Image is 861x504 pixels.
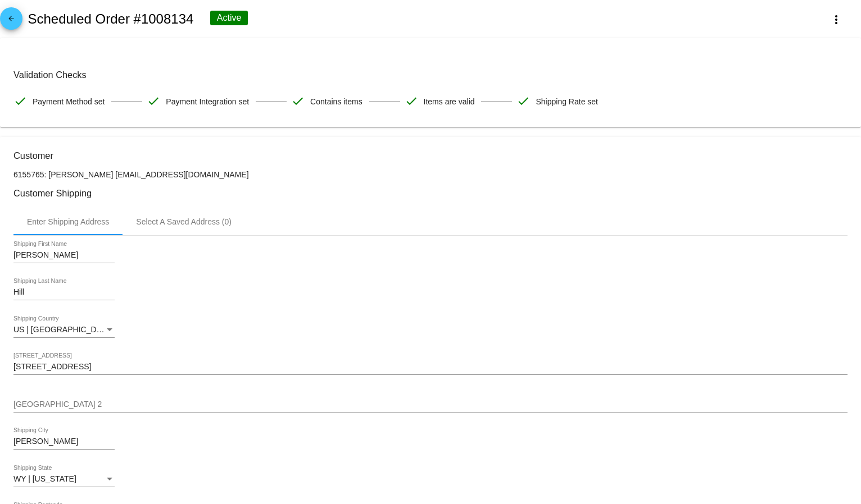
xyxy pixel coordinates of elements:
mat-select: Shipping Country [13,326,115,335]
h2: Scheduled Order #1008134 [28,11,193,27]
span: Items are valid [424,90,475,113]
div: Select A Saved Address (0) [136,217,232,226]
input: Shipping Last Name [13,288,115,297]
input: Shipping Street 1 [13,363,848,372]
p: 6155765: [PERSON_NAME] [EMAIL_ADDRESS][DOMAIN_NAME] [13,170,848,179]
input: Shipping First Name [13,251,115,260]
span: Contains items [310,90,362,113]
mat-select: Shipping State [13,475,115,484]
mat-icon: check [405,94,418,108]
h3: Customer Shipping [13,188,848,199]
span: Payment Method set [33,90,105,113]
input: Shipping Street 2 [13,400,848,409]
div: Active [210,11,248,25]
mat-icon: check [13,94,27,108]
span: WY | [US_STATE] [13,474,76,483]
mat-icon: check [516,94,530,108]
h3: Validation Checks [13,70,848,80]
mat-icon: check [291,94,305,108]
mat-icon: arrow_back [4,15,18,28]
mat-icon: check [147,94,160,108]
span: Payment Integration set [166,90,249,113]
span: US | [GEOGRAPHIC_DATA] [13,325,113,334]
input: Shipping City [13,437,115,446]
div: Enter Shipping Address [27,217,109,226]
mat-icon: more_vert [830,13,843,26]
span: Shipping Rate set [536,90,598,113]
h3: Customer [13,150,848,161]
